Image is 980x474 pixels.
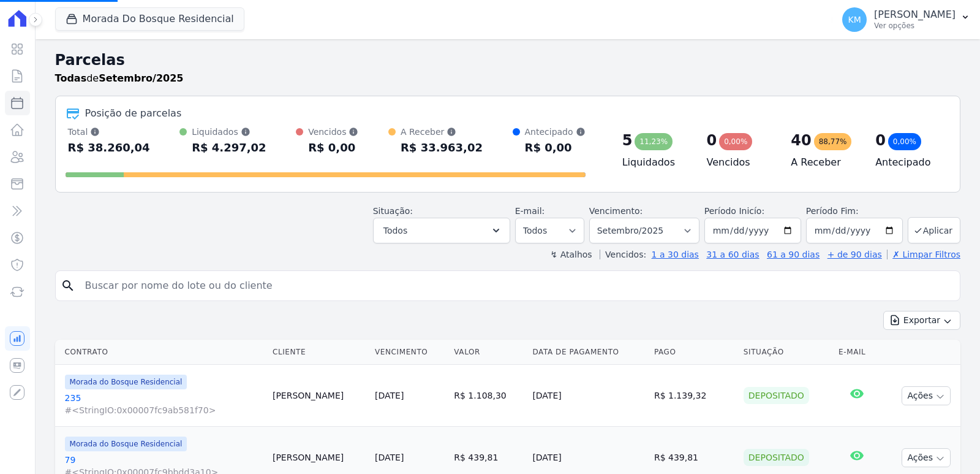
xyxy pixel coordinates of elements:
[268,340,370,365] th: Cliente
[706,250,759,259] a: 31 a 60 dias
[515,206,545,216] label: E-mail:
[55,71,184,86] p: de
[65,437,187,451] span: Morada do Bosque Residencial
[827,250,882,259] a: + de 90 dias
[527,340,649,365] th: Data de Pagamento
[401,138,483,158] div: R$ 33.963,02
[589,206,643,216] label: Vencimento:
[908,217,960,243] button: Aplicar
[373,218,510,243] button: Todos
[525,138,586,158] div: R$ 0,00
[600,250,646,259] label: Vencidos:
[706,155,771,170] h4: Vencidos
[61,278,75,293] i: search
[55,49,960,71] h2: Parcelas
[268,365,370,427] td: [PERSON_NAME]
[375,453,404,462] a: [DATE]
[65,375,187,389] span: Morada do Bosque Residencial
[902,448,951,467] button: Ações
[652,250,699,259] a: 1 a 30 dias
[383,223,407,238] span: Todos
[622,131,633,150] div: 5
[719,133,752,150] div: 0,00%
[55,72,87,84] strong: Todas
[622,155,687,170] h4: Liquidados
[902,386,951,405] button: Ações
[832,2,980,37] button: KM [PERSON_NAME] Ver opções
[78,273,955,298] input: Buscar por nome do lote ou do cliente
[65,392,263,416] a: 235#<StringIO:0x00007fc9ab581f70>
[739,340,834,365] th: Situação
[55,7,244,31] button: Morada Do Bosque Residencial
[883,311,960,330] button: Exportar
[874,9,956,21] p: [PERSON_NAME]
[874,21,956,31] p: Ver opções
[68,126,150,138] div: Total
[370,340,449,365] th: Vencimento
[704,206,764,216] label: Período Inicío:
[791,155,856,170] h4: A Receber
[99,72,183,84] strong: Setembro/2025
[401,126,483,138] div: A Receber
[814,133,852,150] div: 88,77%
[527,365,649,427] td: [DATE]
[375,391,404,400] a: [DATE]
[649,340,739,365] th: Pago
[192,138,266,158] div: R$ 4.297,02
[767,250,820,259] a: 61 a 90 dias
[875,155,940,170] h4: Antecipado
[308,138,358,158] div: R$ 0,00
[706,131,717,150] div: 0
[85,106,182,121] div: Posição de parcelas
[649,365,739,427] td: R$ 1.139,32
[373,206,413,216] label: Situação:
[635,133,673,150] div: 11,23%
[806,205,903,218] label: Período Fim:
[875,131,886,150] div: 0
[887,250,960,259] a: ✗ Limpar Filtros
[192,126,266,138] div: Liquidados
[848,15,861,24] span: KM
[744,387,809,404] div: Depositado
[791,131,811,150] div: 40
[888,133,921,150] div: 0,00%
[55,340,268,365] th: Contrato
[65,404,263,416] span: #<StringIO:0x00007fc9ab581f70>
[550,250,592,259] label: ↯ Atalhos
[68,138,150,158] div: R$ 38.260,04
[525,126,586,138] div: Antecipado
[834,340,880,365] th: E-mail
[308,126,358,138] div: Vencidos
[744,449,809,466] div: Depositado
